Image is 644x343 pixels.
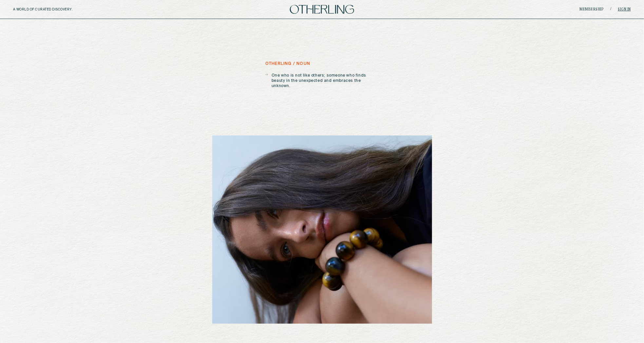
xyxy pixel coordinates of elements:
img: logo [290,5,354,14]
a: Sign in [618,8,631,11]
a: Membership [580,8,604,11]
h5: otherling / noun [265,62,310,66]
img: image [212,135,432,324]
h5: A WORLD OF CURATED DISCOVERY. [13,8,101,11]
p: One who is not like others; someone who finds beauty in the unexpected and embraces the unknown. [272,73,379,89]
span: / [611,7,612,12]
